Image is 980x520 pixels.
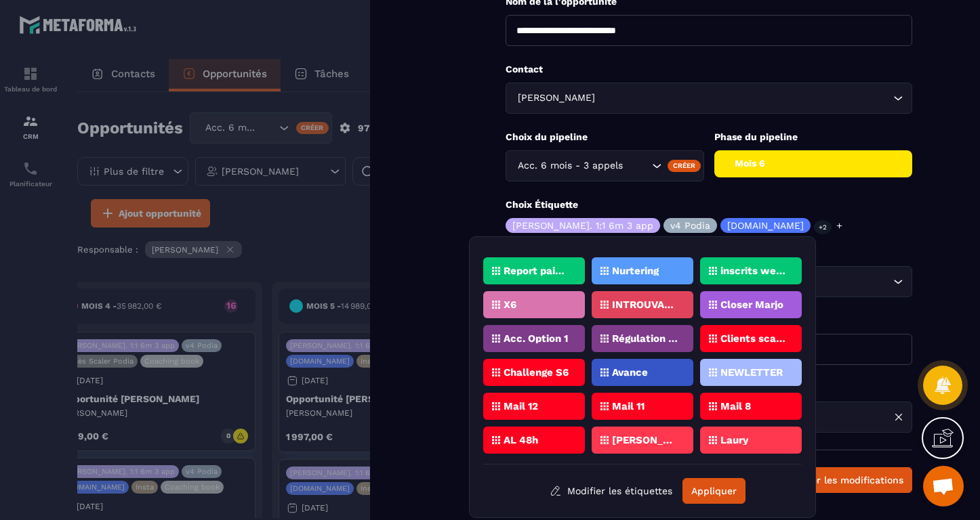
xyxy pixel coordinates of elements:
[612,402,645,411] p: Mail 11
[612,300,678,309] p: INTROUVABLE
[720,334,786,343] p: Clients scaler revenus ugc
[612,368,648,377] p: Avance
[720,402,751,411] p: Mail 8
[504,334,568,343] p: Acc. Option 1
[514,91,598,106] span: [PERSON_NAME]
[760,467,912,493] button: Enregistrer les modifications
[727,221,804,230] p: [DOMAIN_NAME]
[612,334,678,343] p: Régulation en cours
[504,402,538,411] p: Mail 12
[626,158,649,173] input: Search for option
[720,266,786,276] p: inscrits webinaire 24 mai
[670,221,710,230] p: v4 Podia
[504,368,569,377] p: Challenge S6
[512,221,653,230] p: [PERSON_NAME]. 1:1 6m 3 app
[814,220,832,234] p: +2
[668,160,701,172] div: Créer
[506,83,912,114] div: Search for option
[714,131,913,144] p: Phase du pipeline
[506,198,912,211] p: Choix Étiquette
[923,466,964,506] div: Ouvrir le chat
[504,266,569,276] p: Report paiement
[720,368,783,377] p: NEWLETTER
[720,435,748,445] p: Laury
[504,435,538,445] p: AL 48h
[506,131,704,144] p: Choix du pipeline
[506,150,704,181] div: Search for option
[682,478,746,504] button: Appliquer
[514,158,626,173] span: Acc. 6 mois - 3 appels
[598,91,890,106] input: Search for option
[539,479,682,503] button: Modifier les étiquettes
[612,435,678,445] p: [PERSON_NAME]
[504,300,516,309] p: X6
[720,300,783,309] p: Closer Marjo
[612,266,659,276] p: Nurtering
